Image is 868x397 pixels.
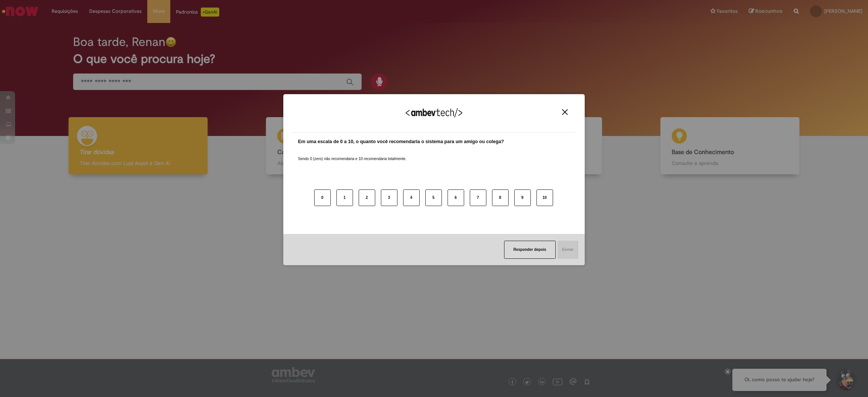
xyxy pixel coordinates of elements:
[448,189,464,206] button: 6
[298,147,406,162] label: Sendo 0 (zero) não recomendaria e 10 recomendaria totalmente.
[406,108,462,118] img: Logo Ambevtech
[470,189,486,206] button: 7
[536,189,553,206] button: 10
[504,241,556,259] button: Responder depois
[560,109,570,115] button: Close
[514,189,531,206] button: 9
[492,189,509,206] button: 8
[359,189,375,206] button: 2
[381,189,397,206] button: 3
[403,189,420,206] button: 4
[336,189,353,206] button: 1
[425,189,442,206] button: 5
[562,109,568,115] img: Close
[314,189,331,206] button: 0
[298,138,504,145] label: Em uma escala de 0 a 10, o quanto você recomendaria o sistema para um amigo ou colega?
